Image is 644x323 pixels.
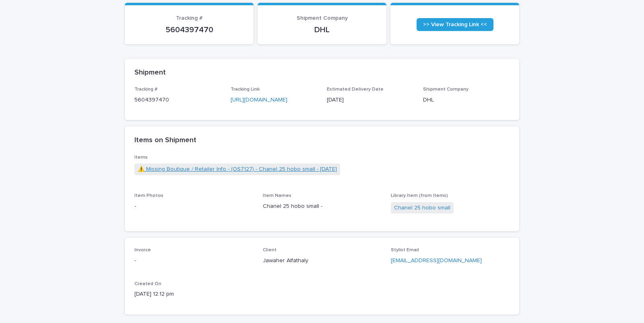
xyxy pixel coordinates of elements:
span: >> View Tracking Link << [423,22,487,27]
span: Stylist Email [391,248,419,253]
span: Client [263,248,277,253]
span: Created On [134,282,161,286]
p: - [134,202,253,211]
a: [EMAIL_ADDRESS][DOMAIN_NAME] [391,258,482,263]
span: Items [134,155,148,160]
span: Tracking # [176,15,203,21]
p: Jawaher Alfathaly [263,257,382,265]
span: Item Photos [134,193,163,198]
span: Shipment Company [297,15,348,21]
p: - [134,257,253,265]
p: Chanel 25 hobo small - [263,202,382,211]
span: Tracking # [134,87,157,92]
span: Item Names [263,193,291,198]
span: Tracking Link [231,87,260,92]
h2: Shipment [134,68,166,77]
a: [URL][DOMAIN_NAME] [231,97,287,103]
span: Invoice [134,248,151,253]
a: ⚠️ Missing Boutique / Retailer Info - (OS7127) - Chanel 25 hobo small - [DATE] [138,165,337,174]
span: Estimated Delivery Date [327,87,384,92]
p: [DATE] [327,96,413,104]
p: 5604397470 [134,96,221,104]
p: DHL [423,96,510,104]
p: 5604397470 [134,25,244,35]
span: Library Item (from Items) [391,193,448,198]
p: [DATE] 12:12 pm [134,290,253,298]
a: Chanel 25 hobo small [394,204,450,212]
h2: Items on Shipment [134,136,196,145]
p: DHL [267,25,377,35]
a: >> View Tracking Link << [417,18,493,31]
span: Shipment Company [423,87,469,92]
